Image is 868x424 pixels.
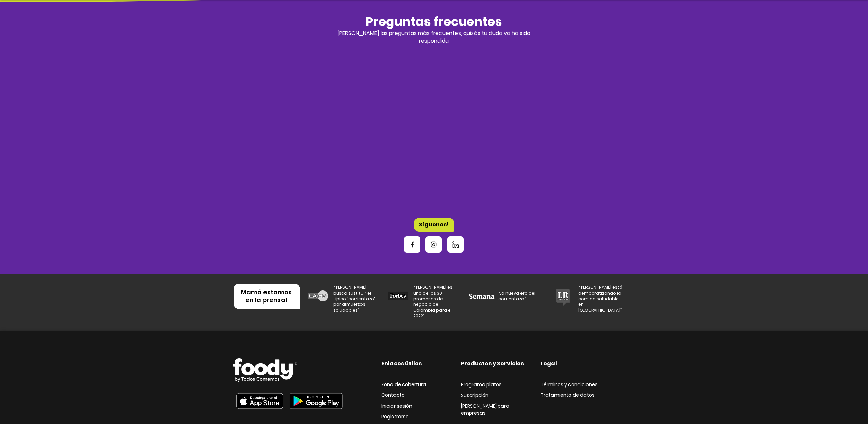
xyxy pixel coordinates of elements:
a: Registrarse [381,414,409,420]
span: “[PERSON_NAME] es una de las 30 promesas de negocio de Colombia para el 2022” [413,284,452,319]
img: Foody app movil en App Store.png [233,389,286,413]
a: Linkedin [447,236,464,253]
span: Mamá estamos en la prensa! [241,288,292,304]
span: Tratamiento de datos [541,392,595,398]
a: Facebook [404,236,420,253]
span: [PERSON_NAME] para empresas [461,403,509,417]
a: Contacto [381,392,405,398]
a: Iniciar sesión [381,403,412,409]
span: Legal [541,360,557,367]
a: Tratamiento de datos [541,392,595,398]
span: Registrarse [381,413,409,420]
iframe: Wix FAQ [267,58,600,202]
span: Términos y condiciones [541,381,598,388]
a: Zona de cobertura [381,382,426,388]
img: Logo_Foody V2.0.0 (2).png [233,358,297,382]
a: Suscripción [461,393,488,398]
img: lafm.png [308,290,328,301]
span: “[PERSON_NAME] está democratizando la comida saludable en [GEOGRAPHIC_DATA]” [578,284,622,313]
span: Iniciar sesión [381,403,412,409]
a: Programa platos [461,382,502,388]
span: Síguenos! [419,221,449,229]
span: “[PERSON_NAME] busca sustituir el típico 'corrientazo' por almuerzos saludables” [333,284,375,313]
span: [PERSON_NAME] las preguntas más frecuentes, quizás tu duda ya ha sido respondida [337,29,530,45]
span: Enlaces útiles [381,360,422,367]
a: Términos y condiciones [541,382,598,388]
span: Programa platos [461,381,502,388]
a: Instagram [425,236,442,253]
a: [PERSON_NAME] para empresas [461,403,509,416]
span: Preguntas frecuentes [366,13,502,30]
span: Productos y Servicios [461,360,524,367]
span: “La nueva era del corrientazo” [498,290,535,302]
span: Suscripción [461,392,488,399]
iframe: Messagebird Livechat Widget [722,210,861,417]
img: Semana_(Colombia)_logo 1_edited.png [468,293,495,299]
img: forbes.png [388,290,408,301]
img: Foody app movil en Play Store.png [286,389,347,413]
img: lrepublica.png [553,288,573,308]
span: Contacto [381,392,405,398]
span: Zona de cobertura [381,381,426,388]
